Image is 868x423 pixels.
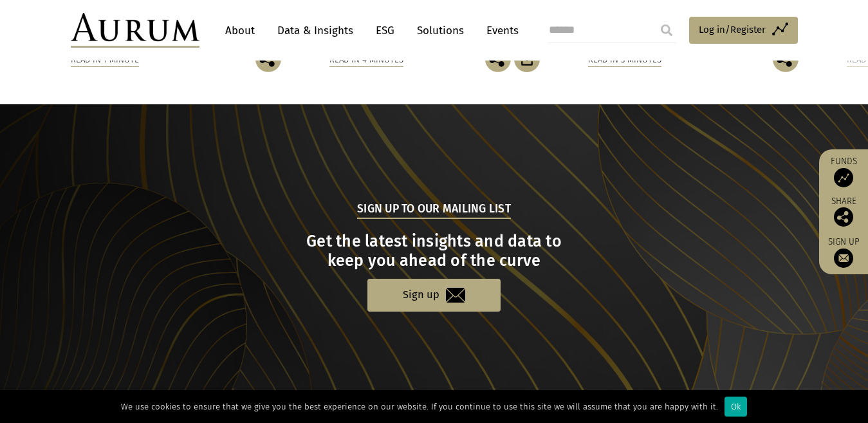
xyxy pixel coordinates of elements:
[271,19,360,42] a: Data & Insights
[357,201,511,219] h5: Sign up to our mailing list
[699,22,766,37] span: Log in/Register
[834,207,853,227] img: Share this post
[367,279,501,312] a: Sign up
[369,19,401,42] a: ESG
[834,249,853,268] img: Sign up to our newsletter
[411,19,470,42] a: Solutions
[71,13,199,48] img: Aurum
[826,156,862,187] a: Funds
[72,232,796,270] h3: Get the latest insights and data to keep you ahead of the curve
[826,197,862,227] div: Share
[219,19,261,42] a: About
[725,397,747,417] div: Ok
[654,17,679,43] input: Submit
[826,236,862,268] a: Sign up
[689,17,798,44] a: Log in/Register
[834,168,853,187] img: Access Funds
[480,19,519,42] a: Events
